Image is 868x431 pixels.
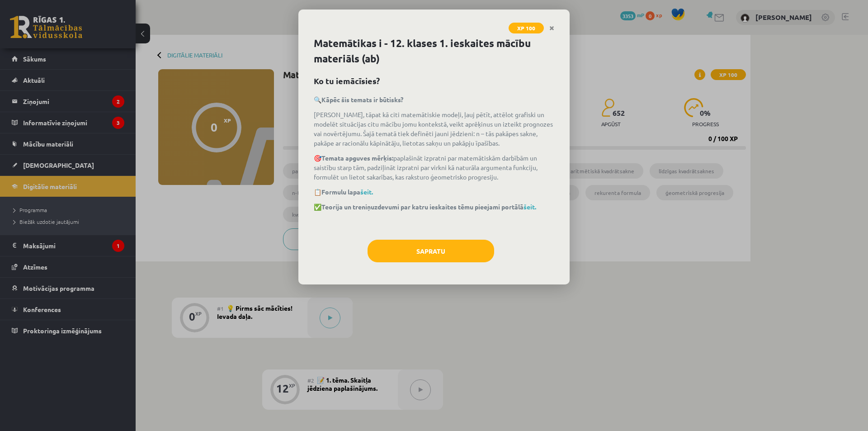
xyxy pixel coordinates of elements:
p: [PERSON_NAME], tāpat kā citi matemātiskie modeļi, ļauj pētīt, attēlot grafiski un modelēt situāci... [314,110,554,148]
h2: Ko tu iemācīsies? [314,75,554,87]
p: 🔍 [314,95,554,104]
h1: Matemātikas i - 12. klases 1. ieskaites mācību materiāls (ab) [314,36,554,66]
strong: Formulu lapa [321,188,373,196]
a: šeit. [524,203,536,211]
strong: Teorija un treniņuzdevumi par katru ieskaites tēmu pieejami portālā [321,203,536,211]
p: 📋 [314,187,554,197]
p: 🎯 paplašināt izpratni par matemātiskām darbībām un saistību starp tām, padziļināt izpratni par vi... [314,153,554,182]
a: šeit. [360,188,373,196]
b: Temata apguves mērķis: [321,154,393,162]
p: ✅ [314,202,554,212]
b: Kāpēc šis temats ir būtisks? [321,95,403,104]
button: Sapratu [368,240,494,262]
span: XP 100 [509,23,544,33]
a: Close [544,19,560,37]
